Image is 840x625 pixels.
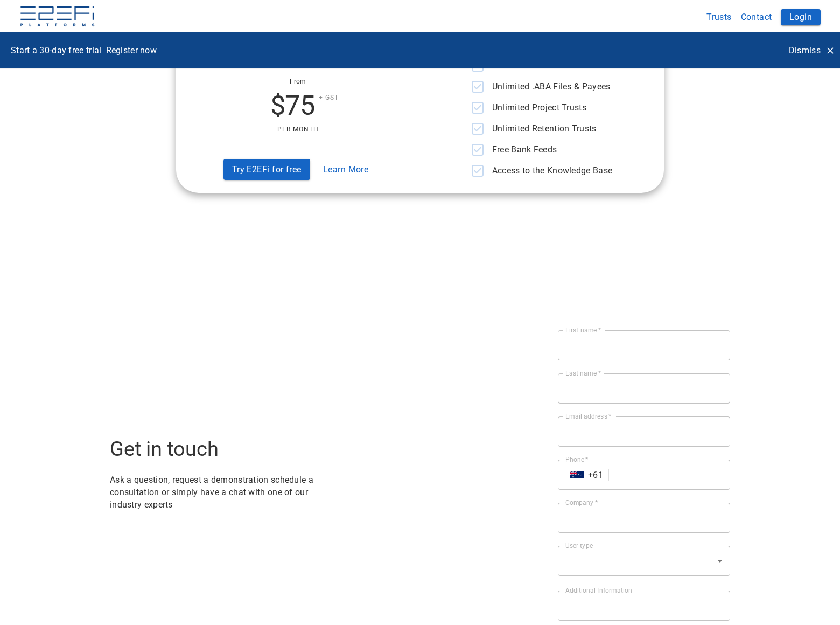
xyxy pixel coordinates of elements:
p: Access to the Knowledge Base [492,164,612,177]
p: Dismiss [789,44,821,57]
label: Company [565,498,598,507]
p: Start a 30-day free trial [11,44,102,57]
label: Additional Information [565,586,632,595]
span: + GST [319,94,339,101]
span: From [290,78,306,85]
p: Unlimited Retention Trusts [492,122,597,135]
button: Learn More [319,159,373,180]
label: Email address [565,412,612,421]
p: Unlimited Project Trusts [492,101,586,114]
button: Select country [565,463,588,486]
label: Last name [565,369,601,378]
label: First name [565,325,601,335]
p: Ask a question, request a demonstration schedule a consultation or simply have a chat with one of... [110,474,325,511]
h2: $75 [270,89,315,121]
button: Register now [102,41,162,60]
p: Register now [106,44,157,57]
p: Free Bank Feeds [492,143,557,156]
p: Unlimited .ABA Files & Payees [492,80,611,93]
label: User type [565,541,593,550]
img: Australia [570,471,584,478]
span: Per Month [277,126,319,133]
button: Try E2EFi for free [223,159,310,180]
label: Phone [565,455,589,464]
h3: Get in touch [110,437,325,461]
button: Dismiss [785,41,838,60]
